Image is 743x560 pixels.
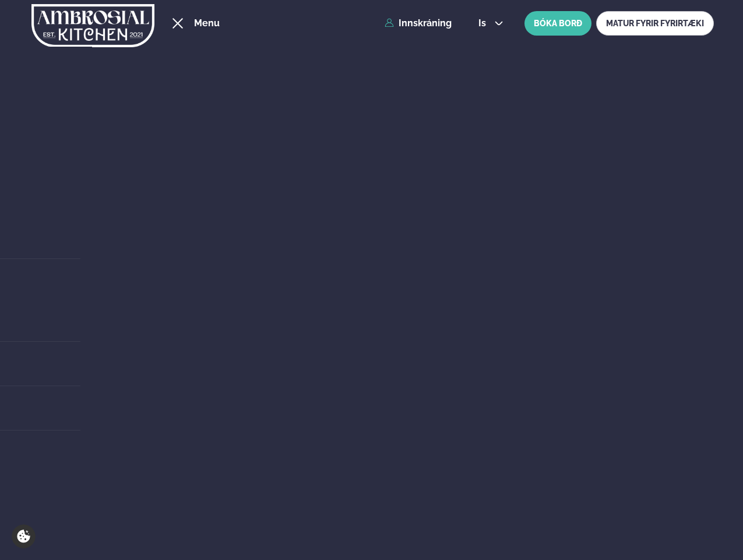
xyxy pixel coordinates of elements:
[385,18,452,29] a: Innskráning
[12,524,36,548] a: Cookie settings
[524,11,591,36] button: BÓKA BORÐ
[469,19,513,28] button: is
[596,11,714,36] a: MATUR FYRIR FYRIRTÆKI
[478,19,490,28] span: is
[31,2,154,50] img: logo
[171,16,185,30] button: hamburger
